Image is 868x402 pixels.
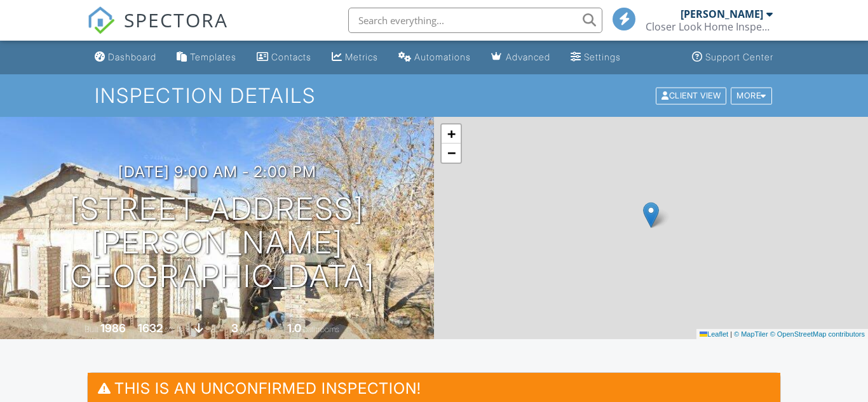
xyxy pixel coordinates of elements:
[348,8,602,33] input: Search everything...
[731,87,772,104] div: More
[90,46,161,69] a: Dashboard
[393,46,476,69] a: Automations (Basic)
[124,6,228,33] span: SPECTORA
[87,17,228,44] a: SPECTORA
[447,145,456,161] span: −
[172,46,241,69] a: Templates
[303,325,339,334] span: bathrooms
[734,330,768,338] a: © MapTiler
[252,46,316,69] a: Contacts
[345,51,378,62] div: Metrics
[100,321,126,335] div: 1986
[327,46,383,69] a: Metrics
[108,51,156,62] div: Dashboard
[442,124,461,144] a: Zoom in
[205,325,219,334] span: slab
[643,202,659,228] img: Marker
[646,20,773,33] div: Closer Look Home Inspections, LLC
[271,51,311,62] div: Contacts
[118,163,316,180] h3: [DATE] 9:00 am - 2:00 pm
[414,51,471,62] div: Automations
[486,46,555,69] a: Advanced
[190,51,236,62] div: Templates
[240,325,275,334] span: bedrooms
[87,6,115,34] img: The Best Home Inspection Software - Spectora
[584,51,621,62] div: Settings
[566,46,626,69] a: Settings
[442,144,461,163] a: Zoom out
[687,46,778,69] a: Support Center
[770,330,865,338] a: © OpenStreetMap contributors
[20,192,414,293] h1: [STREET_ADDRESS][PERSON_NAME] [GEOGRAPHIC_DATA]
[231,321,238,335] div: 3
[287,321,301,335] div: 1.0
[95,84,773,107] h1: Inspection Details
[730,330,732,338] span: |
[700,330,728,338] a: Leaflet
[656,87,726,104] div: Client View
[681,8,763,20] div: [PERSON_NAME]
[506,51,550,62] div: Advanced
[447,126,456,142] span: +
[654,90,729,100] a: Client View
[85,325,98,334] span: Built
[138,321,163,335] div: 1632
[705,51,773,62] div: Support Center
[165,325,182,334] span: sq. ft.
